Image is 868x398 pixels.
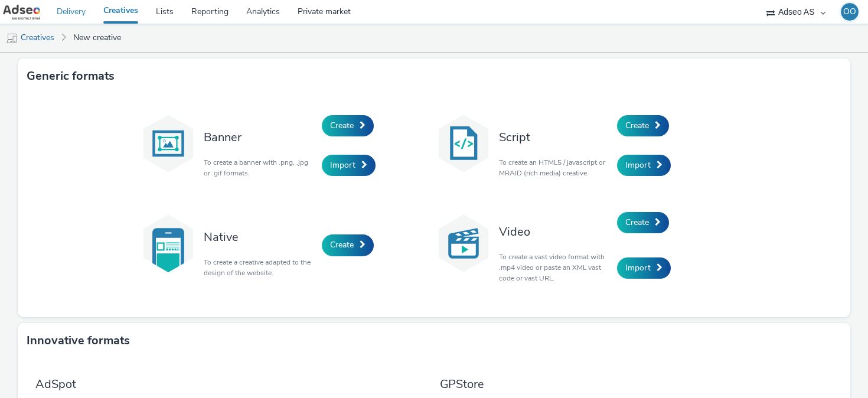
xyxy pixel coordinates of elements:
div: OO [843,3,856,21]
img: video.svg [434,214,493,273]
img: native.svg [139,214,198,273]
a: Import [617,155,671,176]
p: To create a vast video format with .mp4 video or paste an XML vast code or vast URL. [499,252,611,283]
span: Create [330,239,354,250]
span: Import [330,159,355,171]
span: Import [625,159,651,171]
img: mobile [6,32,18,44]
img: banner.svg [139,114,198,173]
h3: Banner [204,129,316,145]
a: New creative [67,24,127,52]
p: To create a creative adapted to the design of the website. [204,257,316,278]
a: Create [322,234,374,256]
span: Create [330,120,354,131]
h3: AdSpot [35,376,428,392]
a: Create [617,212,669,233]
span: Create [625,120,649,131]
p: To create a banner with .png, .jpg or .gif formats. [204,157,316,178]
img: undefined Logo [3,5,40,19]
h3: Innovative formats [27,332,130,350]
p: To create an HTML5 / javascript or MRAID (rich media) creative. [499,157,611,178]
a: Import [617,257,671,279]
a: Import [322,155,376,176]
h3: GPStore [440,376,833,392]
h3: Video [499,224,611,240]
a: Create [322,115,374,136]
h3: Script [499,129,611,145]
h3: Native [204,229,316,245]
img: code.svg [434,114,493,173]
span: Create [625,217,649,228]
a: Create [617,115,669,136]
span: Import [625,262,651,273]
h3: Generic formats [27,67,115,85]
